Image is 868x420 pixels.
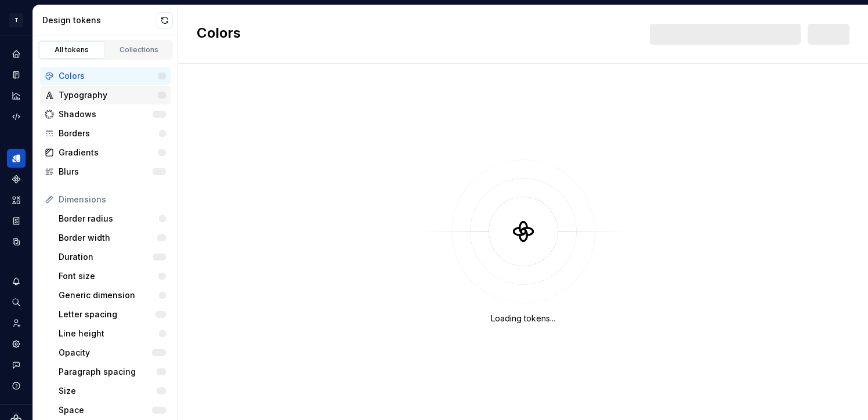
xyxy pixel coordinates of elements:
a: Colors [40,67,171,85]
a: Invite team [7,314,26,332]
div: Line height [59,328,159,339]
a: Settings [7,335,26,353]
a: Blurs [40,162,171,181]
div: Collections [110,45,168,55]
a: Data sources [7,233,26,251]
div: Opacity [59,347,152,359]
button: Search ⌘K [7,293,26,312]
a: Border radius [54,209,171,228]
div: Dimensions [59,194,166,205]
a: Space [54,401,171,419]
div: All tokens [43,45,101,55]
a: Borders [40,124,171,143]
button: T [2,8,30,32]
div: Size [59,385,157,397]
div: Design tokens [42,15,157,26]
div: Border radius [59,213,159,225]
div: Gradients [59,147,158,158]
div: Space [59,404,152,416]
div: Border width [59,232,157,244]
a: Analytics [7,86,26,105]
div: Font size [59,270,158,282]
a: Line height [54,324,171,343]
a: Typography [40,86,171,104]
div: Loading tokens... [491,313,555,324]
a: Letter spacing [54,305,171,324]
a: Code automation [7,107,26,126]
a: Home [7,45,26,63]
a: Gradients [40,143,171,162]
div: Typography [59,89,158,101]
button: Contact support [7,356,26,374]
div: Colors [59,70,158,82]
a: Opacity [54,343,171,362]
div: T [9,13,23,27]
a: Generic dimension [54,286,171,305]
a: Components [7,170,26,189]
div: Generic dimension [59,289,159,301]
a: Assets [7,191,26,209]
div: Letter spacing [59,309,155,320]
a: Shadows [40,105,171,124]
a: Documentation [7,66,26,84]
h2: Colors [197,24,241,45]
div: Blurs [59,166,153,178]
a: Font size [54,267,171,285]
div: Borders [59,128,159,139]
a: Design tokens [7,149,26,168]
button: Notifications [7,272,26,291]
a: Paragraph spacing [54,363,171,381]
a: Border width [54,229,171,247]
div: Shadows [59,108,153,120]
a: Duration [54,248,171,266]
a: Storybook stories [7,212,26,230]
div: Paragraph spacing [59,366,157,378]
a: Size [54,382,171,400]
div: Duration [59,251,153,263]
